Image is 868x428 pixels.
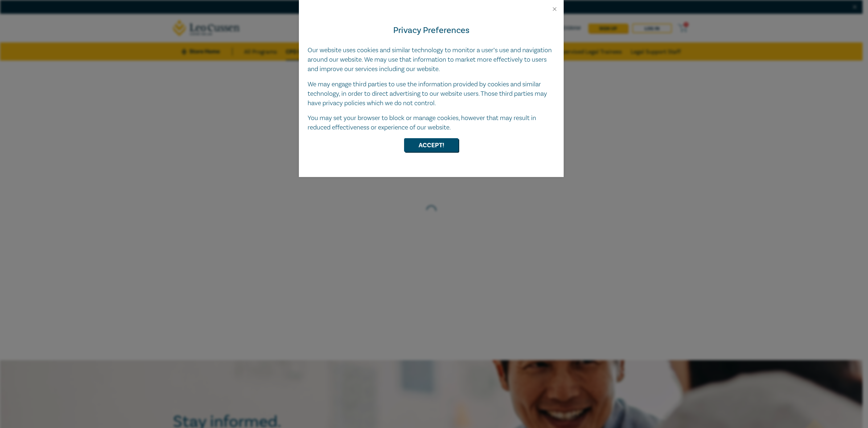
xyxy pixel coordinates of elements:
p: You may set your browser to block or manage cookies, however that may result in reduced effective... [308,114,555,132]
button: Close [551,6,558,12]
h4: Privacy Preferences [308,24,555,37]
p: We may engage third parties to use the information provided by cookies and similar technology, in... [308,80,555,108]
button: Accept! [404,138,458,152]
p: Our website uses cookies and similar technology to monitor a user’s use and navigation around our... [308,46,555,74]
